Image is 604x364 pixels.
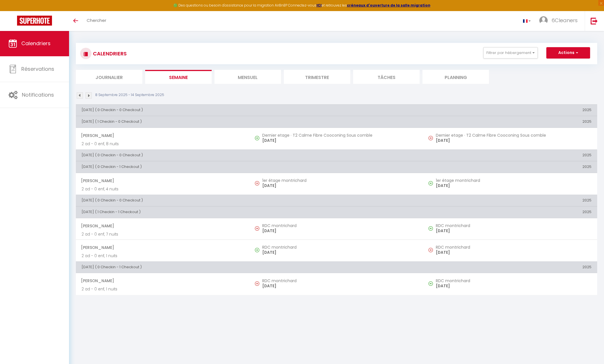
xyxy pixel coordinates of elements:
h5: RDC montrichard [262,278,418,283]
button: Actions [546,47,590,59]
th: [DATE] ( 0 Checkin - 0 Checkout ) [76,104,423,116]
p: 2 ad - 0 enf, 4 nuits [82,186,244,192]
img: ... [539,16,548,25]
li: Semaine [145,70,212,84]
img: NO IMAGE [428,136,433,140]
span: [PERSON_NAME] [81,275,244,286]
th: [DATE] ( 0 Checkin - 1 Checkout ) [76,161,423,173]
th: [DATE] ( 1 Checkin - 1 Checkout ) [76,207,423,218]
li: Journalier [76,70,142,84]
span: [PERSON_NAME] [81,130,244,141]
span: Réservations [21,65,54,72]
img: NO IMAGE [428,281,433,286]
li: Tâches [353,70,420,84]
span: 6Cleaners [551,17,578,24]
h5: RDC montrichard [262,223,418,228]
a: créneaux d'ouverture de la salle migration [347,3,430,8]
span: Calendriers [21,40,51,47]
li: Mensuel [214,70,281,84]
th: [DATE] ( 0 Checkin - 1 Checkout ) [76,262,423,273]
p: 8 Septembre 2025 - 14 Septembre 2025 [95,92,164,98]
li: Trimestre [284,70,350,84]
th: [DATE] ( 0 Checkin - 0 Checkout ) [76,149,423,161]
th: 2025 [423,161,597,173]
p: [DATE] [262,183,418,189]
th: 2025 [423,262,597,273]
h5: 1er étage montrichard [262,178,418,183]
a: Chercher [82,11,111,31]
span: [PERSON_NAME] [81,242,244,253]
th: 2025 [423,104,597,116]
span: [PERSON_NAME] [81,175,244,186]
img: NO IMAGE [255,226,259,231]
h5: RDC montrichard [262,245,418,249]
th: 2025 [423,195,597,206]
p: [DATE] [436,183,591,189]
span: Notifications [22,91,54,98]
p: [DATE] [436,228,591,234]
th: [DATE] ( 1 Checkin - 0 Checkout ) [76,116,423,128]
th: [DATE] ( 0 Checkin - 0 Checkout ) [76,195,423,206]
p: [DATE] [262,228,418,234]
h5: 1er étage montrichard [436,178,591,183]
h5: RDC montrichard [436,245,591,249]
p: [DATE] [436,249,591,255]
img: NO IMAGE [255,181,259,186]
h5: RDC montrichard [436,223,591,228]
a: ... 6Cleaners [535,11,585,31]
button: Filtrer par hébergement [483,47,538,59]
h5: Dernier etage · T2 Calme Fibre Cooconing Sous comble [436,133,591,138]
p: [DATE] [262,249,418,255]
p: 2 ad - 0 enf, 1 nuits [82,253,244,259]
p: [DATE] [436,138,591,143]
span: [PERSON_NAME] [81,221,244,231]
p: [DATE] [436,283,591,289]
th: 2025 [423,207,597,218]
a: ICI [316,3,322,8]
img: NO IMAGE [255,281,259,286]
h5: RDC montrichard [436,278,591,283]
p: 2 ad - 0 enf, 8 nuits [82,141,244,147]
li: Planning [422,70,489,84]
img: NO IMAGE [428,248,433,252]
img: NO IMAGE [428,226,433,231]
p: 2 ad - 0 enf, 7 nuits [82,231,244,237]
img: NO IMAGE [428,181,433,186]
img: Super Booking [17,16,52,26]
p: 2 ad - 0 enf, 1 nuits [82,286,244,292]
iframe: Chat [580,338,600,360]
h3: CALENDRIERS [91,47,127,60]
span: Chercher [87,17,106,23]
th: 2025 [423,149,597,161]
p: [DATE] [262,138,418,143]
th: 2025 [423,116,597,128]
h5: Dernier etage · T2 Calme Fibre Cooconing Sous comble [262,133,418,138]
img: logout [591,17,598,24]
p: [DATE] [262,283,418,289]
